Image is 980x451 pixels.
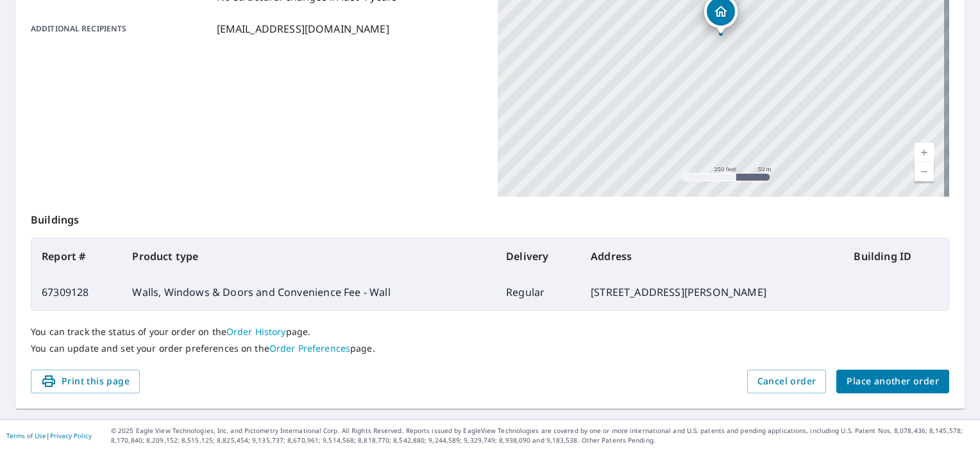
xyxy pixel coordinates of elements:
p: © 2025 Eagle View Technologies, Inc. and Pictometry International Corp. All Rights Reserved. Repo... [111,426,974,445]
p: You can track the status of your order on the page. [31,326,949,338]
a: Privacy Policy [50,431,92,440]
td: Regular [496,274,580,310]
a: Terms of Use [6,431,46,440]
button: Place another order [836,370,949,393]
p: Additional recipients [31,21,212,37]
span: Print this page [41,373,130,389]
p: [EMAIL_ADDRESS][DOMAIN_NAME] [217,21,389,37]
span: Cancel order [757,373,816,389]
a: Current Level 17, Zoom In [915,143,934,162]
td: 67309128 [31,274,122,310]
th: Report # [31,238,122,274]
a: Current Level 17, Zoom Out [915,162,934,181]
td: [STREET_ADDRESS][PERSON_NAME] [580,274,843,310]
button: Print this page [31,370,140,393]
span: Place another order [847,373,939,389]
td: Walls, Windows & Doors and Convenience Fee - Wall [122,274,496,310]
button: Cancel order [747,370,827,393]
a: Order Preferences [269,342,350,354]
a: Order History [226,325,286,338]
p: Buildings [31,197,949,238]
th: Building ID [843,238,949,274]
p: | [6,432,92,439]
th: Product type [122,238,496,274]
p: You can update and set your order preferences on the page. [31,343,949,354]
th: Address [580,238,843,274]
th: Delivery [496,238,580,274]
